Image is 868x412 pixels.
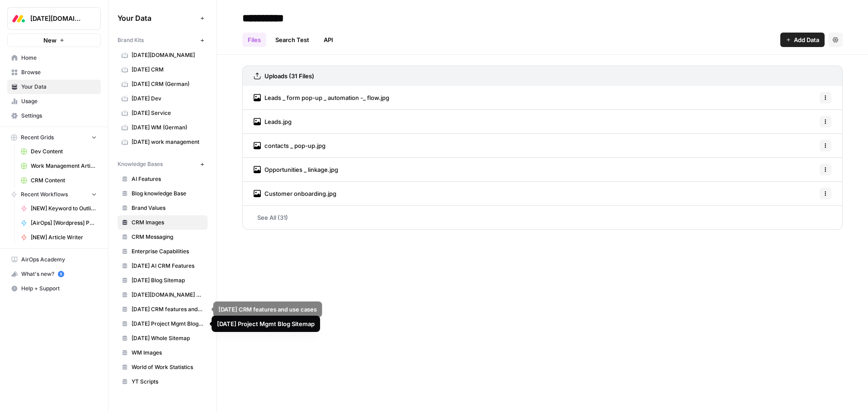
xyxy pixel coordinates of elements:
a: Customer onboarding.jpg [254,182,336,205]
span: AI Features [132,175,203,183]
a: Search Test [270,33,315,47]
span: Your Data [118,13,197,24]
span: CRM Content [31,176,97,185]
span: [DATE] Whole Sitemap [132,334,203,342]
a: [DATE] CRM (German) [118,77,208,91]
a: Home [7,51,101,65]
span: Knowledge Bases [118,160,163,168]
span: CRM Images [132,218,203,227]
button: New [7,33,101,47]
span: [DATE] WM (German) [132,123,203,132]
span: Help + Support [21,284,97,293]
a: Leads _ form pop-up _ automation -_ flow.jpg [254,86,389,109]
span: Dev Content [31,147,97,156]
span: Settings [21,112,97,120]
a: Brand Values [118,201,208,215]
a: [DATE][DOMAIN_NAME] AI offering [118,288,208,302]
a: Files [242,33,266,47]
button: Recent Workflows [7,188,101,201]
a: 5 [58,271,64,277]
span: Blog knowledge Base [132,189,203,198]
a: [NEW] Article Writer [17,230,101,245]
a: [DATE] Dev [118,91,208,106]
span: Browse [21,68,97,76]
span: [AirOps] [Wordpress] Publish Cornerstone Post [31,219,97,227]
span: CRM Messaging [132,233,203,241]
span: WM Images [132,349,203,357]
span: [DATE][DOMAIN_NAME] [30,14,85,23]
a: Work Management Article Grid [17,159,101,173]
span: Work Management Article Grid [31,162,97,170]
a: Enterprise Capabilities [118,244,208,259]
img: Monday.com Logo [10,10,27,27]
span: Brand Kits [118,36,144,44]
a: [DATE][DOMAIN_NAME] [118,48,208,62]
span: Recent Workflows [21,190,68,199]
button: Recent Grids [7,131,101,144]
span: Leads.jpg [264,117,292,126]
a: [DATE] Service [118,106,208,120]
span: Enterprise Capabilities [132,247,203,256]
span: contacts _ pop-up.jpg [264,141,325,150]
span: [DATE] Blog Sitemap [132,276,203,284]
span: [DATE] CRM (German) [132,80,203,88]
a: Dev Content [17,144,101,159]
span: [DATE] Service [132,109,203,117]
span: Your Data [21,83,97,91]
span: YT Scripts [132,378,203,386]
span: Opportunities _ linkage.jpg [264,165,338,174]
a: AirOps Academy [7,252,101,267]
span: [DATE] AI CRM Features [132,262,203,270]
a: [NEW] Keyword to Outline [17,201,101,216]
h3: Uploads (31 Files) [264,71,314,81]
span: New [43,36,57,45]
a: [AirOps] [Wordpress] Publish Cornerstone Post [17,216,101,230]
span: [NEW] Article Writer [31,233,97,242]
a: Blog knowledge Base [118,186,208,201]
a: [DATE] AI CRM Features [118,259,208,273]
a: contacts _ pop-up.jpg [254,134,325,157]
a: See All (31) [242,206,843,229]
a: World of Work Statistics [118,360,208,374]
div: [DATE] CRM features and use cases [218,305,316,313]
a: API [318,33,339,47]
a: Browse [7,65,101,80]
span: [DATE][DOMAIN_NAME] [132,51,203,59]
span: [DATE] CRM features and use cases [132,305,203,313]
div: What's new? [8,267,100,281]
span: Add Data [794,35,819,44]
span: [NEW] Keyword to Outline [31,204,97,213]
a: Settings [7,109,101,123]
span: Leads _ form pop-up _ automation -_ flow.jpg [264,93,389,102]
button: Help + Support [7,281,101,296]
a: CRM Messaging [118,230,208,244]
span: World of Work Statistics [132,363,203,371]
span: [DATE] work management [132,138,203,146]
a: CRM Images [118,215,208,230]
a: [DATE] CRM features and use cases [118,302,208,317]
span: Brand Values [132,204,203,212]
span: [DATE] Dev [132,95,203,103]
a: YT Scripts [118,374,208,389]
span: [DATE][DOMAIN_NAME] AI offering [132,291,203,299]
span: Recent Grids [21,133,54,142]
span: Usage [21,97,97,105]
span: [DATE] CRM [132,66,203,74]
a: [DATE] Whole Sitemap [118,331,208,346]
span: AirOps Academy [21,256,97,264]
button: What's new? 5 [7,267,101,281]
span: [DATE] Project Mgmt Blog Sitemap [132,320,203,328]
a: [DATE] Blog Sitemap [118,273,208,288]
a: Opportunities _ linkage.jpg [254,158,338,181]
a: Uploads (31 Files) [254,66,314,86]
a: [DATE] Project Mgmt Blog Sitemap [118,317,208,331]
span: Home [21,54,97,62]
button: Workspace: Monday.com [7,7,101,30]
a: [DATE] CRM [118,62,208,77]
a: Your Data [7,80,101,94]
a: CRM Content [17,173,101,188]
text: 5 [60,272,62,276]
button: Add Data [780,33,825,47]
a: AI Features [118,172,208,186]
a: [DATE] work management [118,135,208,149]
